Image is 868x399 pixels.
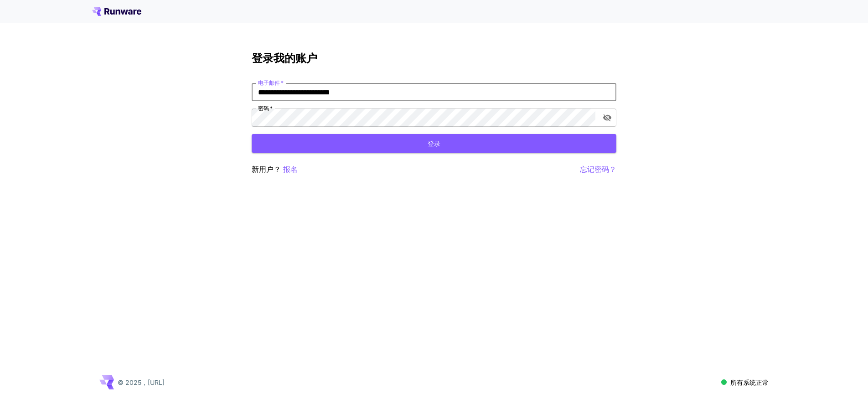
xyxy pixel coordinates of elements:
font: 新用户？ [252,165,281,174]
button: 忘记密码？ [580,164,616,175]
font: 登录我的账户 [252,52,317,65]
font: 电子邮件 [258,79,280,86]
font: 登录 [428,140,440,147]
button: 登录 [252,134,616,153]
font: 忘记密码？ [580,165,616,174]
font: 密码 [258,105,269,112]
button: 切换密码可见性 [599,109,615,126]
button: 报名 [283,164,298,175]
font: 所有系统正常 [730,378,769,386]
font: © 2025，[URL] [118,378,165,386]
font: 报名 [283,165,298,174]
